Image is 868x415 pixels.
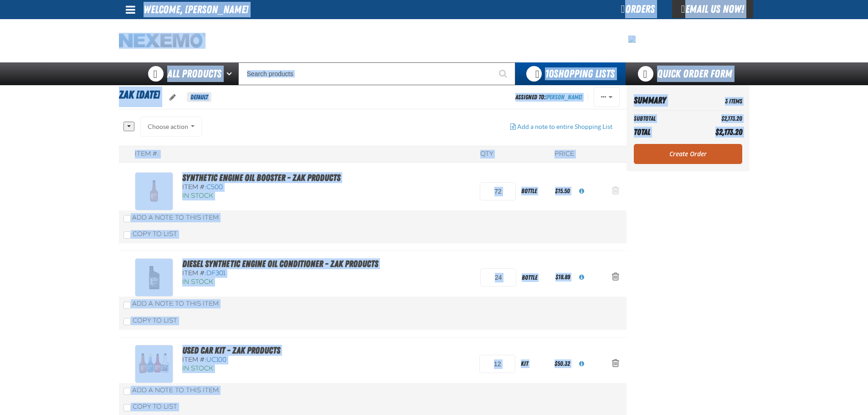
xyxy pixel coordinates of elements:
[516,181,553,201] div: bottle
[545,67,554,80] strong: 10
[132,386,219,394] span: Add a Note to This Item
[605,181,627,201] button: Action Remove Synthetic Engine Oil Booster - ZAK Products from Zak 9.4.2025
[187,92,211,102] span: Default
[182,364,354,373] div: In Stock
[493,62,515,85] button: Start Searching
[605,267,627,287] button: Action Remove Diesel Synthetic Engine Oil Conditioner - ZAK Products from Zak 9.4.2025
[626,62,749,85] a: Quick Order Form
[119,88,160,101] span: Zak [DATE]
[182,192,354,200] div: In Stock
[206,269,226,277] span: DF301
[167,66,221,82] span: All Products
[162,87,183,108] button: oro.shoppinglist.label.edit.tooltip
[634,92,693,108] th: Summary
[572,181,591,201] button: View All Prices for C500
[135,150,159,159] div: Item #:
[123,302,131,309] input: Add a Note to This Item
[693,92,742,108] td: 3 Items
[480,182,516,200] input: Product Quantity
[223,62,238,85] button: Open All Products pages
[594,87,620,107] button: Actions of Zak 9.4.2025
[123,404,131,411] input: Copy To List
[515,354,553,374] div: kit
[182,356,354,364] div: Item #:
[206,356,226,364] span: UC100
[182,269,378,278] div: Item #:
[480,268,516,287] input: Product Quantity
[572,267,591,287] button: View All Prices for DF301
[555,187,570,195] span: $15.50
[182,258,378,269] a: Diesel Synthetic Engine Oil Conditioner - ZAK Products
[545,93,582,101] a: [PERSON_NAME]
[123,215,131,222] input: Add a Note to This Item
[182,183,354,192] div: Item #:
[634,113,693,125] th: Subtotal
[238,62,515,85] input: Search
[123,231,131,239] input: Copy To List
[634,144,742,164] a: Create Order
[182,172,340,183] a: Synthetic Engine Oil Booster - ZAK Products
[555,360,570,367] span: $50.32
[515,91,582,103] div: Assigned To:
[182,345,280,356] a: Used Car Kit - ZAK Products
[516,267,554,288] div: bottle
[572,354,591,374] button: View All Prices for UC100
[123,403,177,410] label: Copy To List
[628,36,636,43] img: 2e6c90364dd23602ace24518b318203c.jpeg
[605,354,627,374] button: Action Remove Used Car Kit - ZAK Products from Zak 9.4.2025
[206,183,223,191] span: C500
[123,318,131,325] input: Copy To List
[503,117,620,137] button: Add a note to entire Shopping List
[119,33,205,49] a: Home
[132,214,219,221] span: Add a Note to This Item
[693,113,742,125] td: $2,173.20
[555,150,574,159] div: Price
[715,127,742,137] span: $2,173.20
[123,388,131,395] input: Add a Note to This Item
[123,317,177,324] label: Copy To List
[123,230,177,238] label: Copy To List
[119,33,205,49] img: Nexemo logo
[515,62,626,85] button: You have 10 Shopping Lists. Open to view details
[555,273,570,281] span: $18.89
[132,300,219,307] span: Add a Note to This Item
[479,355,515,373] input: Product Quantity
[545,67,615,80] span: Shopping Lists
[182,278,378,287] div: In Stock
[634,125,693,139] th: Total
[480,150,493,159] div: QTY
